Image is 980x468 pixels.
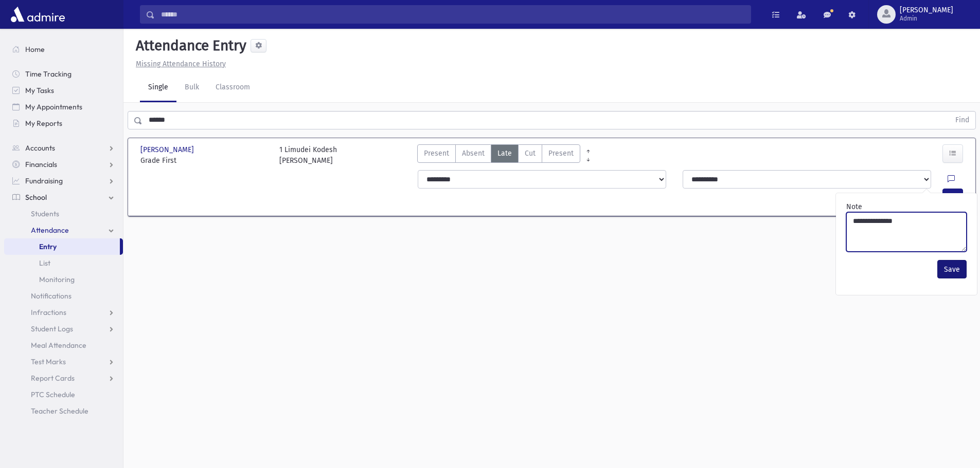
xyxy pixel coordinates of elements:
[417,144,580,166] div: AttTypes
[31,341,86,350] span: Meal Attendance
[25,119,62,128] span: My Reports
[8,4,67,25] img: AdmirePro
[424,148,449,159] span: Present
[900,6,953,14] span: [PERSON_NAME]
[525,148,536,159] span: Cut
[31,390,75,399] span: PTC Schedule
[949,111,975,129] button: Find
[31,406,88,416] span: Teacher Schedule
[846,201,862,212] label: Note
[25,176,63,185] span: Fundraising
[155,5,751,24] input: Search
[25,160,57,169] span: Financials
[31,324,73,333] span: Student Logs
[4,140,123,156] a: Accounts
[39,258,50,268] span: List
[31,373,75,383] span: Report Cards
[140,73,176,102] a: Single
[140,144,196,155] span: [PERSON_NAME]
[4,353,123,370] a: Test Marks
[132,60,226,68] a: Missing Attendance History
[207,73,258,102] a: Classroom
[31,308,66,317] span: Infractions
[31,209,59,218] span: Students
[140,155,269,166] span: Grade First
[4,255,123,271] a: List
[4,82,123,99] a: My Tasks
[4,222,123,238] a: Attendance
[39,242,57,251] span: Entry
[279,144,337,166] div: 1 Limudei Kodesh [PERSON_NAME]
[4,66,123,82] a: Time Tracking
[497,148,512,159] span: Late
[4,238,120,255] a: Entry
[4,337,123,353] a: Meal Attendance
[4,205,123,222] a: Students
[31,291,72,301] span: Notifications
[4,41,123,58] a: Home
[937,260,967,278] button: Save
[132,37,246,54] h5: Attendance Entry
[25,86,54,95] span: My Tasks
[176,73,207,102] a: Bulk
[4,271,123,288] a: Monitoring
[25,102,82,111] span: My Appointments
[4,321,123,337] a: Student Logs
[4,288,123,304] a: Notifications
[4,304,123,321] a: Infractions
[39,275,75,284] span: Monitoring
[548,148,574,159] span: Present
[462,148,485,159] span: Absent
[31,357,66,366] span: Test Marks
[4,403,123,419] a: Teacher Schedule
[4,173,123,189] a: Fundraising
[4,156,123,173] a: Financials
[4,115,123,132] a: My Reports
[900,14,953,23] span: Admin
[4,99,123,115] a: My Appointments
[4,189,123,205] a: School
[25,69,72,79] span: Time Tracking
[31,226,69,235] span: Attendance
[4,386,123,403] a: PTC Schedule
[25,193,47,202] span: School
[25,143,55,153] span: Accounts
[136,60,226,68] u: Missing Attendance History
[25,45,45,54] span: Home
[4,370,123,386] a: Report Cards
